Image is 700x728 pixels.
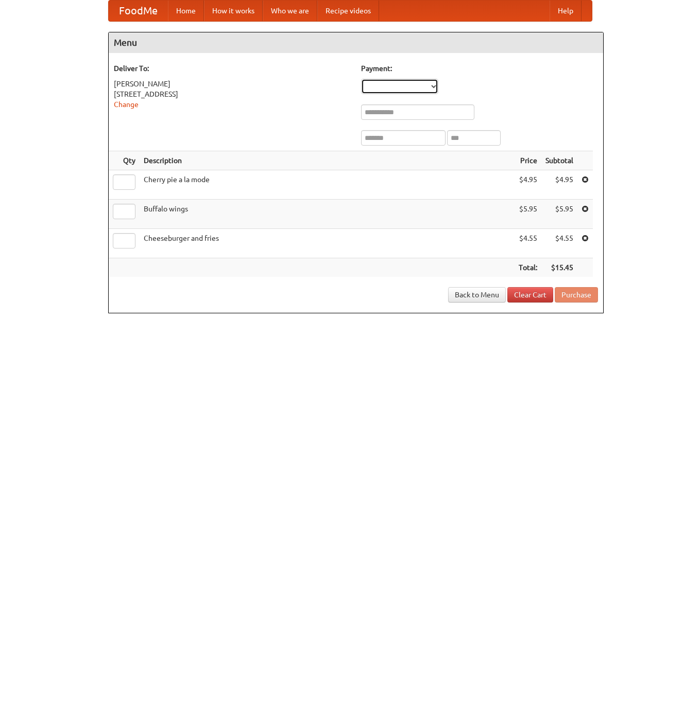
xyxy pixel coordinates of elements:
[263,1,317,21] a: Who we are
[114,89,351,99] div: [STREET_ADDRESS]
[448,287,506,303] a: Back to Menu
[555,287,598,303] button: Purchase
[541,258,577,277] th: $15.45
[515,258,541,277] th: Total:
[114,63,351,74] h5: Deliver To:
[541,229,577,258] td: $4.55
[541,151,577,170] th: Subtotal
[361,63,598,74] h5: Payment:
[550,1,582,21] a: Help
[515,170,541,200] td: $4.95
[109,151,140,170] th: Qty
[140,200,515,229] td: Buffalo wings
[515,229,541,258] td: $4.55
[140,151,515,170] th: Description
[168,1,204,21] a: Home
[140,170,515,200] td: Cherry pie a la mode
[541,200,577,229] td: $5.95
[114,100,139,109] a: Change
[541,170,577,200] td: $4.95
[140,229,515,258] td: Cheeseburger and fries
[109,32,603,53] h4: Menu
[507,287,553,303] a: Clear Cart
[114,79,351,89] div: [PERSON_NAME]
[515,200,541,229] td: $5.95
[109,1,168,21] a: FoodMe
[515,151,541,170] th: Price
[204,1,263,21] a: How it works
[317,1,379,21] a: Recipe videos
